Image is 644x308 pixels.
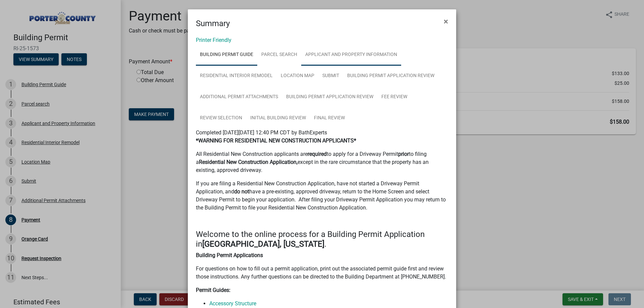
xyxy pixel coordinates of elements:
a: Fee Review [377,86,411,108]
a: Printer Friendly [196,37,231,43]
p: For questions on how to fill out a permit application, print out the associated permit guide firs... [196,265,448,281]
span: × [444,17,448,26]
h4: Summary [196,17,230,29]
a: Accessory Structure [209,300,256,307]
a: Location Map [277,65,318,87]
h4: Welcome to the online process for a Building Permit Application in . [196,230,448,249]
a: Initial Building Review [246,108,310,129]
a: Review Selection [196,108,246,129]
a: Building Permit Application Review [343,65,438,87]
a: Parcel search [257,44,301,66]
strong: *WARNING FOR RESIDENTIAL NEW CONSTRUCTION APPLICANTS* [196,137,356,144]
span: Completed [DATE][DATE] 12:40 PM CDT by BathExperts [196,129,327,136]
strong: Permit Guides: [196,287,230,293]
a: Submit [318,65,343,87]
button: Close [438,12,453,31]
p: If you are filing a Residential New Construction Application, have not started a Driveway Permit ... [196,180,448,212]
strong: do not [234,188,249,195]
a: Applicant and Property Information [301,44,401,66]
a: Building Permit Application Review [282,86,377,108]
a: Residential Interior Remodel [196,65,277,87]
strong: required [308,151,327,157]
a: Building Permit Guide [196,44,257,66]
a: Additional Permit Attachments [196,86,282,108]
strong: [GEOGRAPHIC_DATA], [US_STATE] [202,239,324,249]
p: All Residential New Construction applicants are to apply for a Driveway Permit to filing a except... [196,150,448,174]
strong: Building Permit Applications [196,252,263,258]
strong: Residential New Construction Application, [199,159,298,165]
strong: prior [398,151,409,157]
a: Final Review [310,108,349,129]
